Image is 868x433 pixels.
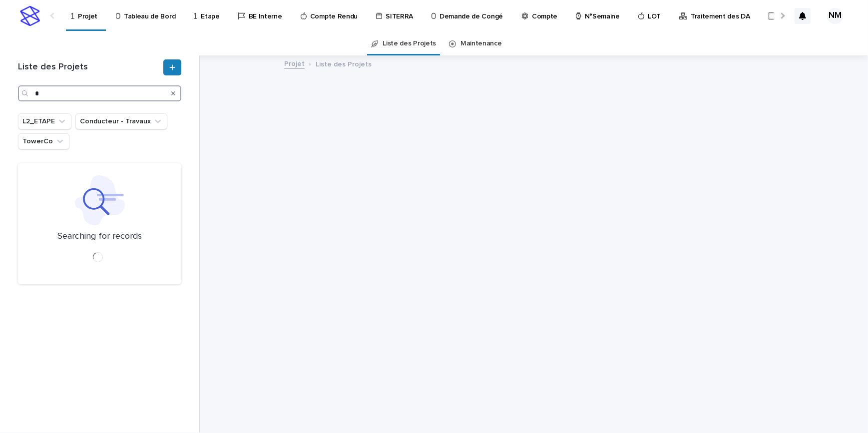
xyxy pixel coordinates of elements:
[18,113,71,129] button: L2_ETAPE
[316,58,372,69] p: Liste des Projets
[18,133,69,149] button: TowerCo
[57,231,142,242] p: Searching for records
[18,85,181,101] input: Search
[284,57,305,69] a: Projet
[18,62,161,73] h1: Liste des Projets
[75,113,167,129] button: Conducteur - Travaux
[20,6,40,26] img: stacker-logo-s-only.png
[460,32,502,55] a: Maintenance
[383,32,436,55] a: Liste des Projets
[827,8,843,24] div: NM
